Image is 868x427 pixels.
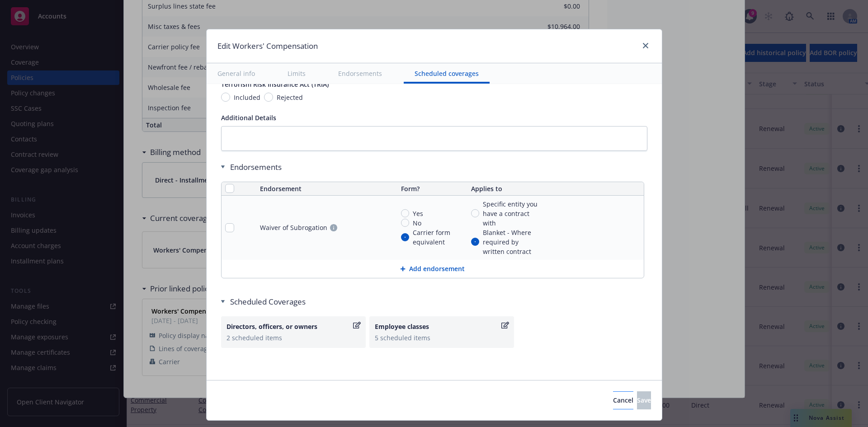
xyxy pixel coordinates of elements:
[467,182,643,196] th: Applies to
[226,322,351,331] div: Directors, officers, or owners
[222,260,644,278] button: Add endorsement
[401,233,409,241] input: Carrier form equivalent
[471,238,479,246] input: Blanket - Where required by written contract
[401,219,409,227] input: No
[226,333,360,343] div: 2 scheduled items
[207,63,266,84] button: General info
[375,333,509,343] div: 5 scheduled items
[234,93,260,102] span: Included
[483,199,539,228] span: Specific entity you have a contract with
[369,316,514,348] button: Employee classes5 scheduled items
[221,93,230,102] input: Included
[483,228,539,256] span: Blanket - Where required by written contract
[221,162,644,173] div: Endorsements
[404,63,490,84] button: Scheduled coverages
[413,218,421,228] span: No
[328,222,339,233] a: circleInformation
[260,223,327,232] div: Waiver of Subrogation
[264,93,273,102] input: Rejected
[221,296,647,307] div: Scheduled Coverages
[221,316,366,348] button: Directors, officers, or owners2 scheduled items
[277,63,316,84] button: Limits
[375,322,500,331] div: Employee classes
[413,228,464,247] span: Carrier form equivalent
[256,182,397,196] th: Endorsement
[471,209,479,217] input: Specific entity you have a contract with
[221,80,329,89] span: Terrorism Risk Insurance Act (TRIA)
[217,40,318,52] h1: Edit Workers' Compensation
[327,63,393,84] button: Endorsements
[277,93,303,102] span: Rejected
[401,209,409,217] input: Yes
[397,182,468,196] th: Form?
[413,209,423,218] span: Yes
[221,113,276,122] span: Additional Details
